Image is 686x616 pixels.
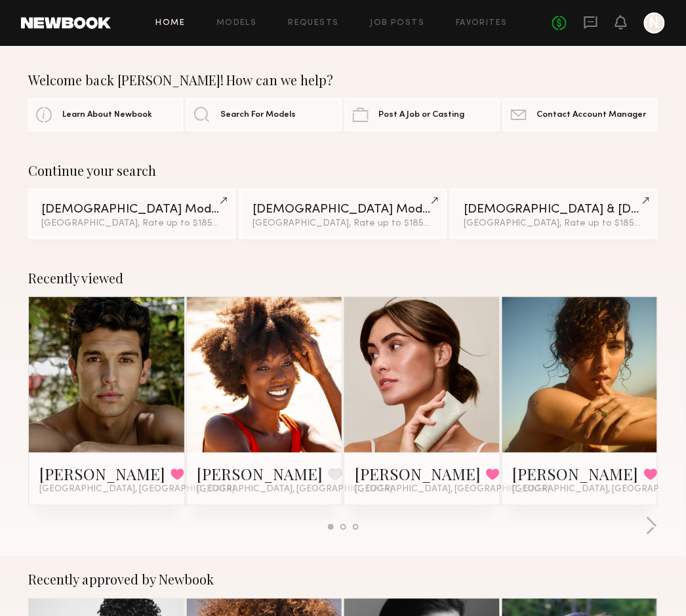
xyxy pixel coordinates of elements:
[371,19,425,28] a: Job Posts
[355,484,550,495] span: [GEOGRAPHIC_DATA], [GEOGRAPHIC_DATA]
[216,19,256,28] a: Models
[156,19,186,28] a: Home
[239,189,447,239] a: [DEMOGRAPHIC_DATA] Models[GEOGRAPHIC_DATA], Rate up to $185&1other filter
[39,463,165,484] a: [PERSON_NAME]
[28,270,658,286] div: Recently viewed
[186,98,341,131] a: Search For Models
[220,111,296,119] span: Search For Models
[464,203,645,216] div: [DEMOGRAPHIC_DATA] & [DEMOGRAPHIC_DATA] Models
[513,463,639,484] a: [PERSON_NAME]
[345,98,500,131] a: Post A Job or Casting
[197,463,323,484] a: [PERSON_NAME]
[464,219,645,228] div: [GEOGRAPHIC_DATA], Rate up to $185
[289,19,339,28] a: Requests
[28,98,183,131] a: Learn About Newbook
[451,189,658,239] a: [DEMOGRAPHIC_DATA] & [DEMOGRAPHIC_DATA] Models[GEOGRAPHIC_DATA], Rate up to $185&1other filter
[537,111,647,119] span: Contact Account Manager
[644,12,665,33] a: N
[503,98,658,131] a: Contact Account Manager
[28,163,658,178] div: Continue your search
[197,484,393,495] span: [GEOGRAPHIC_DATA], [GEOGRAPHIC_DATA]
[41,203,222,216] div: [DEMOGRAPHIC_DATA] Models
[41,219,222,228] div: [GEOGRAPHIC_DATA], Rate up to $185
[28,72,658,88] div: Welcome back [PERSON_NAME]! How can we help?
[355,463,481,484] a: [PERSON_NAME]
[39,484,235,495] span: [GEOGRAPHIC_DATA], [GEOGRAPHIC_DATA]
[379,111,465,119] span: Post A Job or Casting
[28,572,658,588] div: Recently approved by Newbook
[252,203,434,216] div: [DEMOGRAPHIC_DATA] Models
[252,219,434,228] div: [GEOGRAPHIC_DATA], Rate up to $185
[456,19,508,28] a: Favorites
[28,189,235,239] a: [DEMOGRAPHIC_DATA] Models[GEOGRAPHIC_DATA], Rate up to $185&1other filter
[62,111,152,119] span: Learn About Newbook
